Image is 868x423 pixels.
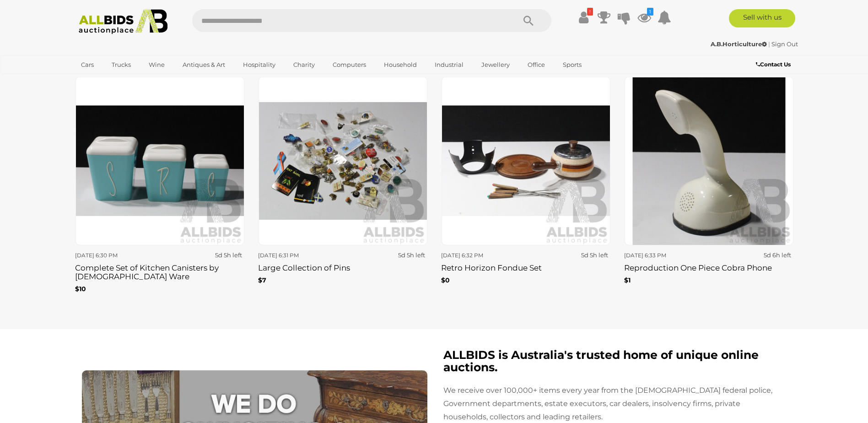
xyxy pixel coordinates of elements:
[475,57,516,72] a: Jewellery
[587,8,593,16] i: !
[75,261,244,281] h3: Complete Set of Kitchen Canisters by [DEMOGRAPHIC_DATA] Ware
[624,276,631,284] b: $1
[75,250,156,260] div: [DATE] 6:30 PM
[441,76,610,304] a: [DATE] 6:32 PM 5d 5h left Retro Horizon Fondue Set $0
[258,261,427,272] h3: Large Collection of Pins
[711,40,767,48] strong: A.B.Horticulture
[443,348,759,374] b: ALLBIDS is Australia's trusted home of unique online auctions.
[729,9,795,27] a: Sell with us
[75,57,100,72] a: Cars
[581,251,608,259] strong: 5d 5h left
[441,261,610,272] h3: Retro Horizon Fondue Set
[624,261,793,272] h3: Reproduction One Piece Cobra Phone
[258,250,340,260] div: [DATE] 6:31 PM
[75,72,152,87] a: [GEOGRAPHIC_DATA]
[75,76,244,245] img: Complete Set of Kitchen Canisters by Gay Ware
[756,61,791,68] b: Contact Us
[625,76,793,245] img: Reproduction One Piece Cobra Phone
[624,250,706,260] div: [DATE] 6:33 PM
[327,57,372,72] a: Computers
[522,57,551,72] a: Office
[378,57,423,72] a: Household
[764,251,791,259] strong: 5d 6h left
[258,76,427,304] a: [DATE] 6:31 PM 5d 5h left Large Collection of Pins $7
[441,250,523,260] div: [DATE] 6:32 PM
[647,8,653,16] i: 1
[711,40,768,48] a: A.B.Horticulture
[429,57,469,72] a: Industrial
[756,60,793,70] a: Contact Us
[215,251,242,259] strong: 5d 5h left
[768,40,770,48] span: |
[637,9,651,26] a: 1
[74,9,173,34] img: Allbids.com.au
[177,57,231,72] a: Antiques & Art
[287,57,321,72] a: Charity
[106,57,137,72] a: Trucks
[577,9,591,26] a: !
[75,285,86,293] b: $10
[771,40,798,48] a: Sign Out
[624,76,793,304] a: [DATE] 6:33 PM 5d 6h left Reproduction One Piece Cobra Phone $1
[259,76,427,245] img: Large Collection of Pins
[441,276,450,284] b: $0
[237,57,281,72] a: Hospitality
[75,76,244,304] a: [DATE] 6:30 PM 5d 5h left Complete Set of Kitchen Canisters by [DEMOGRAPHIC_DATA] Ware $10
[398,251,425,259] strong: 5d 5h left
[258,276,266,284] b: $7
[442,76,610,245] img: Retro Horizon Fondue Set
[557,57,588,72] a: Sports
[143,57,171,72] a: Wine
[506,9,551,32] button: Search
